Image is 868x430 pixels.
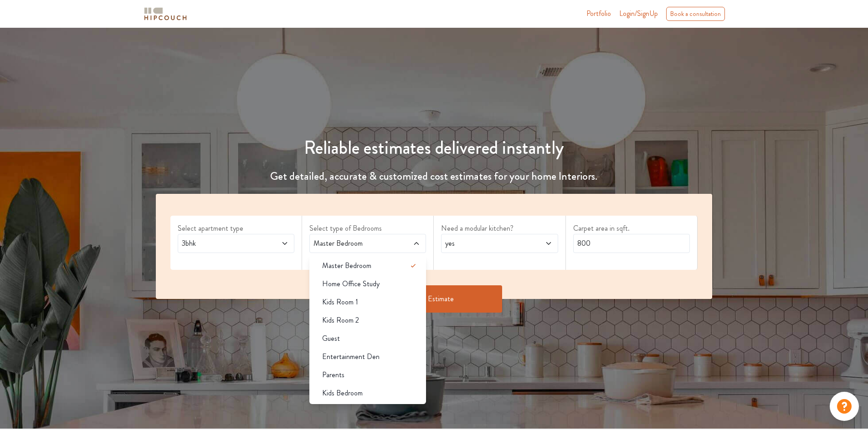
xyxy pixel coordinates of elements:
div: select 2 more room(s) [309,253,426,263]
a: Portfolio [586,8,611,19]
span: Parents [322,369,344,380]
span: Entertainment Den [322,351,380,362]
label: Select apartment type [178,223,294,234]
span: yes [443,238,525,249]
span: logo-horizontal.svg [143,4,188,24]
label: Need a modular kitchen? [441,223,558,234]
span: Master Bedroom [322,260,371,271]
span: 3bhk [180,238,262,249]
div: Book a consultation [666,7,725,21]
img: logo-horizontal.svg [143,6,188,22]
h4: Get detailed, accurate & customized cost estimates for your home Interiors. [150,170,718,183]
label: Select type of Bedrooms [309,223,426,234]
label: Carpet area in sqft. [573,223,690,234]
span: Home Office Study [322,278,380,289]
span: Guest [322,333,340,344]
h1: Reliable estimates delivered instantly [150,137,718,159]
span: Kids Bedroom [322,388,363,399]
input: Enter area sqft [573,234,690,253]
button: Get Estimate [365,285,502,313]
span: Login/SignUp [619,8,658,19]
span: Master Bedroom [312,238,393,249]
span: Kids Room 1 [322,297,358,308]
span: Kids Room 2 [322,315,359,326]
